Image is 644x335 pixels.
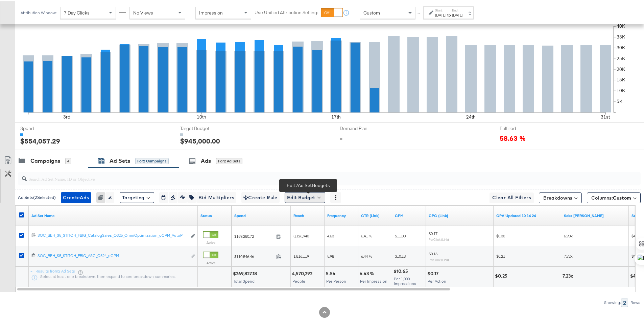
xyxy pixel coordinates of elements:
[234,253,273,258] span: $110,546.46
[500,132,526,141] span: 58.63 %
[180,135,220,145] div: $945,000.00
[196,191,236,202] button: Bid Multipliers
[20,124,71,130] span: Spend
[613,194,631,200] span: Custom
[243,192,278,201] span: Create Rule
[435,11,446,17] div: [DATE]
[630,299,641,304] div: Rows
[61,191,91,202] button: CreateAds
[395,252,406,257] span: $10.18
[587,191,641,202] button: Columns:Custom
[429,230,437,235] span: $0.17
[234,212,288,217] a: The total amount spent to date.
[617,54,625,60] text: 25K
[197,112,206,119] text: 10th
[446,11,452,16] strong: to
[617,65,625,71] text: 20K
[496,212,558,217] a: Updated Adobe CPV
[20,135,60,145] div: $554,057.29
[435,7,446,11] label: Start:
[326,269,337,276] div: 5.54
[429,256,449,260] sub: Per Click (Link)
[38,231,187,237] div: SOC_BEH_S5_STITCH_FBIG_CatalogSales_Q325_OmniOptimization_oCPM_AutoP
[563,272,575,278] div: 7.23x
[617,97,623,103] text: 5K
[604,299,621,304] div: Showing:
[564,252,573,257] span: 7.72x
[30,156,60,163] div: Campaigns
[293,252,309,257] span: 1,816,119
[31,212,195,217] a: Your Ad Set name.
[496,232,505,237] span: $0.30
[241,191,280,202] button: Create Rule
[327,232,334,237] span: 4.63
[617,22,625,28] text: 40K
[564,212,626,217] a: 9/20 Updated
[285,191,325,202] button: Edit Budget
[393,267,410,273] div: $10.65
[539,191,582,202] button: Breakdowns
[18,193,56,199] div: Ad Sets ( 2 Selected)
[65,157,71,163] div: 4
[200,212,229,217] a: Shows the current state of your Ad Set.
[20,9,57,14] div: Attribution Window:
[429,212,491,217] a: The average cost for each link click you've received from your ad.
[601,112,610,119] text: 31st
[27,168,583,181] input: Search Ad Set Name, ID or Objective
[500,124,550,130] span: Fulfilled
[216,157,242,163] div: for 2 Ad Sets
[38,252,187,259] a: SOC_BEH_S5_STITCH_FBIG_ASC_Q324_oCPM
[360,269,376,276] div: 6.43 %
[327,252,334,257] span: 5.98
[180,124,231,130] span: Target Budget
[293,212,322,217] a: The number of people your ad was served to.
[363,8,380,15] span: Custom
[591,193,631,200] span: Columns:
[564,232,573,237] span: 6.90x
[201,156,211,163] div: Ads
[326,277,346,282] span: Per Person
[327,212,356,217] a: The average number of times your ad was served to each person.
[395,212,423,217] a: The average cost you've paid to have 1,000 impressions of your ad.
[429,236,449,240] sub: Per Click (Link)
[64,8,90,15] span: 7 Day Clicks
[395,232,406,237] span: $11.00
[293,232,309,237] span: 3,126,940
[233,269,259,276] div: $269,827.18
[135,157,169,163] div: for 2 Campaigns
[490,191,534,202] button: Clear All Filters
[340,124,390,130] span: Demand Plan
[38,252,187,257] div: SOC_BEH_S5_STITCH_FBIG_ASC_Q324_oCPM
[198,192,234,201] span: Bid Multipliers
[452,11,463,17] div: [DATE]
[340,132,342,142] div: -
[617,43,625,49] text: 30K
[361,252,372,257] span: 6.44 %
[255,8,318,15] label: Use Unified Attribution Setting:
[429,250,437,255] span: $0.16
[361,212,389,217] a: The number of clicks received on a link in your ad divided by the number of impressions.
[617,75,625,81] text: 15K
[621,297,628,306] div: 2
[38,231,187,238] a: SOC_BEH_S5_STITCH_FBIG_CatalogSales_Q325_OmniOptimization_oCPM_AutoP
[292,269,314,276] div: 4,570,292
[361,232,372,237] span: 6.41 %
[63,192,89,201] span: Create Ads
[452,7,463,11] label: End:
[110,156,130,163] div: Ad Sets
[360,277,387,282] span: Per Impression
[292,277,305,282] span: People
[394,275,416,285] span: Per 1,000 Impressions
[331,112,341,119] text: 17th
[495,272,509,278] div: $0.25
[617,86,625,92] text: 10K
[427,269,440,276] div: $0.17
[428,277,446,282] span: Per Action
[199,8,223,15] span: Impression
[492,192,531,201] span: Clear All Filters
[120,191,154,202] button: Targeting
[233,277,255,282] span: Total Spend
[133,8,153,15] span: No Views
[617,32,625,38] text: 35K
[203,239,218,243] label: Active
